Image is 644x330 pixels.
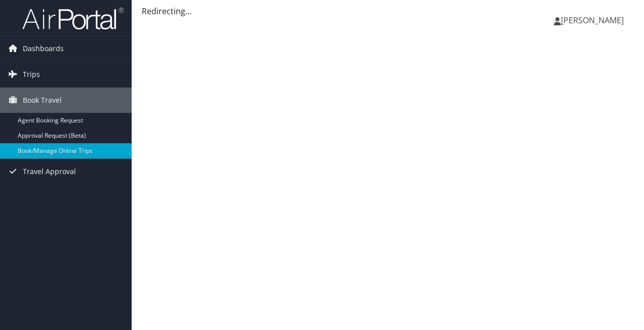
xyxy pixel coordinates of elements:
span: Dashboards [23,36,64,61]
a: [PERSON_NAME] [554,5,634,35]
span: [PERSON_NAME] [561,15,624,26]
img: airportal-logo.png [22,7,124,30]
span: Travel Approval [23,159,76,184]
span: Trips [23,62,40,87]
div: Redirecting... [142,5,634,17]
span: Book Travel [23,88,62,113]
